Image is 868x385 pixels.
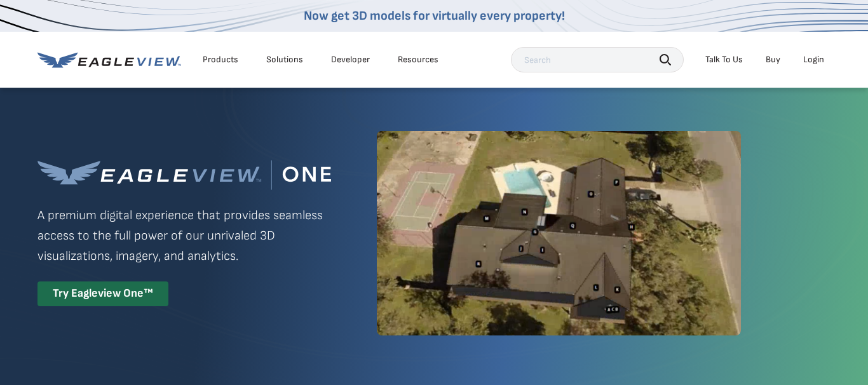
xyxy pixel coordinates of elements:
div: Login [803,54,824,65]
div: Products [203,54,238,65]
a: Buy [766,54,780,65]
div: Talk To Us [705,54,743,65]
div: Try Eagleview One™ [37,281,168,306]
div: Solutions [266,54,303,65]
a: Developer [331,54,370,65]
p: A premium digital experience that provides seamless access to the full power of our unrivaled 3D ... [37,205,331,266]
a: Now get 3D models for virtually every property! [304,8,565,24]
input: Search [511,47,684,72]
div: Resources [398,54,438,65]
img: Eagleview One™ [37,160,331,190]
